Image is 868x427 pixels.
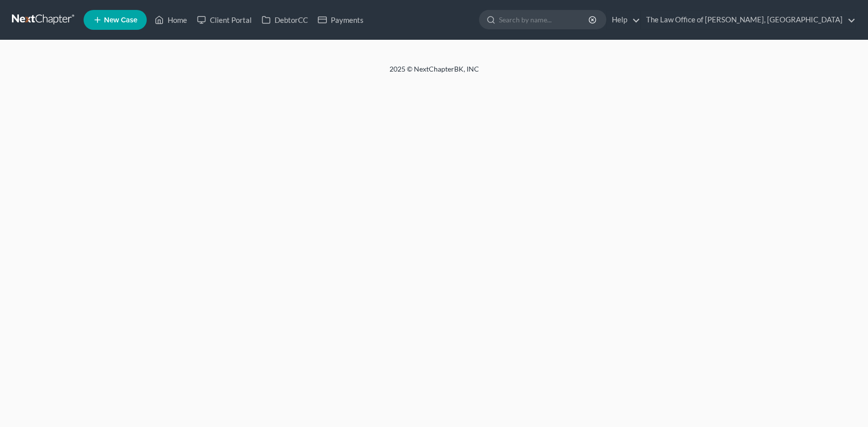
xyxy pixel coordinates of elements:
[150,11,192,29] a: Home
[499,10,590,29] input: Search by name...
[607,11,640,29] a: Help
[313,11,369,29] a: Payments
[192,11,257,29] a: Client Portal
[257,11,313,29] a: DebtorCC
[104,16,137,24] span: New Case
[641,11,856,29] a: The Law Office of [PERSON_NAME], [GEOGRAPHIC_DATA]
[151,64,718,82] div: 2025 © NextChapterBK, INC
